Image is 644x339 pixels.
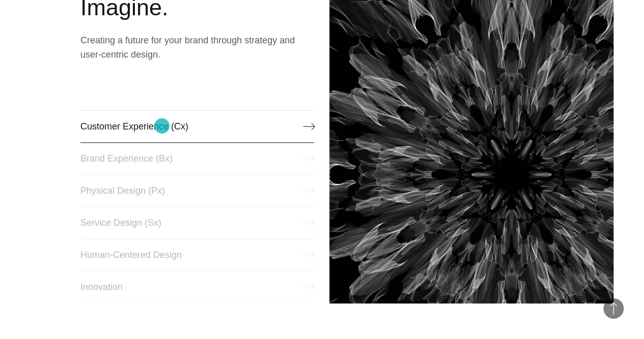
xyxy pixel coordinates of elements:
a: Human-Centered Design [80,239,315,271]
a: Service Design (Sx) [80,206,315,239]
a: Innovation [80,271,315,303]
p: Creating a future for your brand through strategy and user-centric design. [80,33,315,62]
a: Physical Design (Px) [80,174,315,207]
a: Customer Experience (Cx) [80,110,315,143]
a: Brand Experience (Bx) [80,142,315,175]
button: Back to Top [603,298,624,319]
